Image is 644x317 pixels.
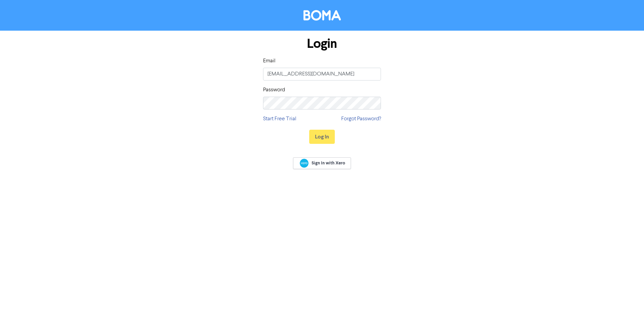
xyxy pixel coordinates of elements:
[293,157,351,169] a: Sign In with Xero
[300,159,309,168] img: Xero logo
[263,86,285,94] label: Password
[312,160,345,166] span: Sign In with Xero
[263,115,296,123] a: Start Free Trial
[341,115,381,123] a: Forgot Password?
[263,36,381,52] h1: Login
[309,130,335,144] button: Log In
[303,10,341,21] img: BOMA Logo
[263,57,276,65] label: Email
